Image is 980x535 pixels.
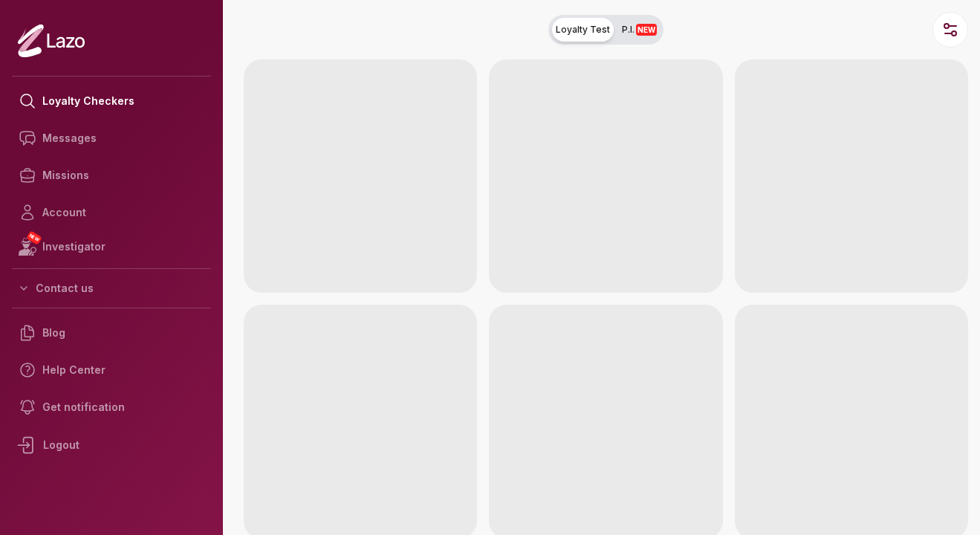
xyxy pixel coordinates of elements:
a: Help Center [12,351,211,389]
button: Contact us [12,275,211,302]
span: NEW [26,230,42,245]
a: Messages [12,120,211,157]
a: NEWInvestigator [12,231,211,262]
span: Loyalty Test [556,24,610,36]
a: Blog [12,314,211,351]
a: Account [12,194,211,231]
a: Get notification [12,389,211,426]
a: Loyalty Checkers [12,82,211,120]
span: NEW [636,24,657,36]
a: Missions [12,157,211,194]
div: Logout [12,426,211,464]
span: P.I. [622,24,657,36]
